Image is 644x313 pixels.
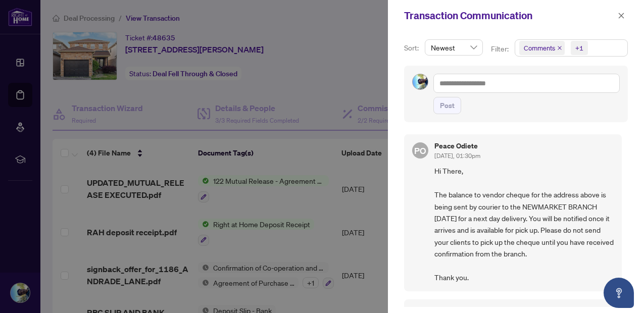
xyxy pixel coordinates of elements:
[557,45,562,50] span: close
[618,12,625,19] span: close
[434,152,480,160] span: [DATE], 01:30pm
[604,278,634,308] button: Open asap
[519,41,565,55] span: Comments
[414,144,426,158] span: PO
[491,43,510,55] p: Filter:
[404,42,421,54] p: Sort:
[575,43,583,53] div: +1
[433,97,461,114] button: Post
[524,43,555,53] span: Comments
[434,142,480,149] h5: Peace Odiete
[431,40,477,55] span: Newest
[434,165,614,283] span: Hi There, The balance to vendor cheque for the address above is being sent by courier to the NEWM...
[413,74,428,89] img: Profile Icon
[404,8,615,23] div: Transaction Communication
